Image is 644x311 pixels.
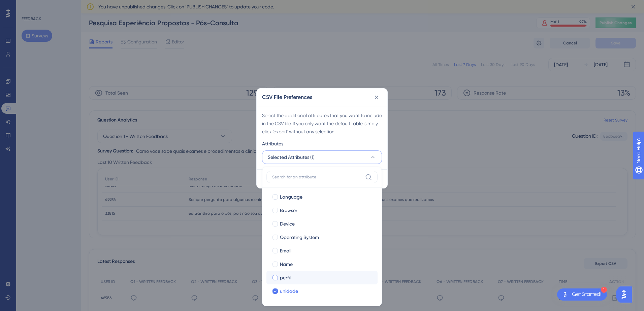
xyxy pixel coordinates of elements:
span: Name [280,260,293,268]
div: Select the additional attributes that you want to include in the CSV file. If you only want the d... [262,111,382,136]
span: Attributes [262,140,283,148]
input: Search for an attribute [272,174,362,180]
span: Browser [280,206,297,214]
div: 1 [601,287,607,293]
span: perfil [280,274,291,282]
img: launcher-image-alternative-text [561,290,569,299]
span: Device [280,220,295,228]
span: Need Help? [16,2,42,10]
h2: CSV File Preferences [262,93,312,101]
iframe: UserGuiding AI Assistant Launcher [616,284,636,305]
div: Open Get Started! checklist, remaining modules: 1 [557,288,607,301]
span: Selected Attributes (1) [268,153,315,161]
div: Get Started! [572,291,602,298]
span: Language [280,193,302,201]
span: unidade [280,287,298,295]
span: Email [280,247,291,255]
span: Operating System [280,233,319,241]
